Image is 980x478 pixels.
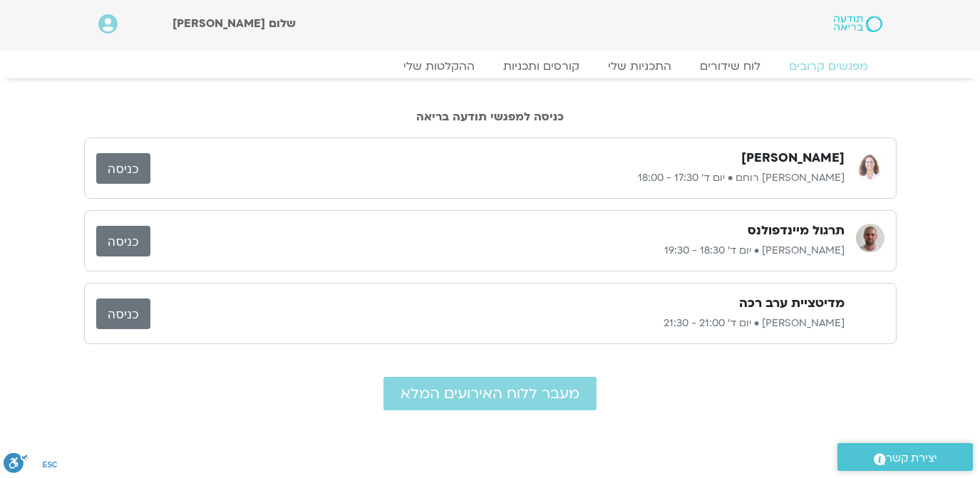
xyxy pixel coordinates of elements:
a: מעבר ללוח האירועים המלא [383,377,597,410]
a: לוח שידורים [686,59,775,73]
a: כניסה [96,226,150,256]
a: כניסה [96,298,150,329]
a: כניסה [96,153,150,184]
p: [PERSON_NAME] • יום ד׳ 21:00 - 21:30 [150,315,845,332]
a: מפגשים קרובים [775,59,882,73]
img: דקל קנטי [856,224,884,252]
img: שגב הורוביץ [856,296,884,325]
h3: מדיטציית ערב רכה [739,295,845,312]
span: מעבר ללוח האירועים המלא [401,385,579,402]
p: [PERSON_NAME] רוחם • יום ד׳ 17:30 - 18:00 [150,170,845,187]
p: [PERSON_NAME] • יום ד׳ 18:30 - 19:30 [150,242,845,259]
a: קורסים ותכניות [489,59,594,73]
h3: תרגול מיינדפולנס [748,222,845,239]
h3: [PERSON_NAME] [741,150,845,167]
span: יצירת קשר [886,449,937,468]
h2: כניסה למפגשי תודעה בריאה [84,110,897,123]
a: התכניות שלי [594,59,686,73]
a: ההקלטות שלי [389,59,489,73]
img: אורנה סמלסון רוחם [856,151,884,180]
a: יצירת קשר [837,443,973,471]
span: שלום [PERSON_NAME] [172,16,296,31]
nav: Menu [98,59,882,73]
